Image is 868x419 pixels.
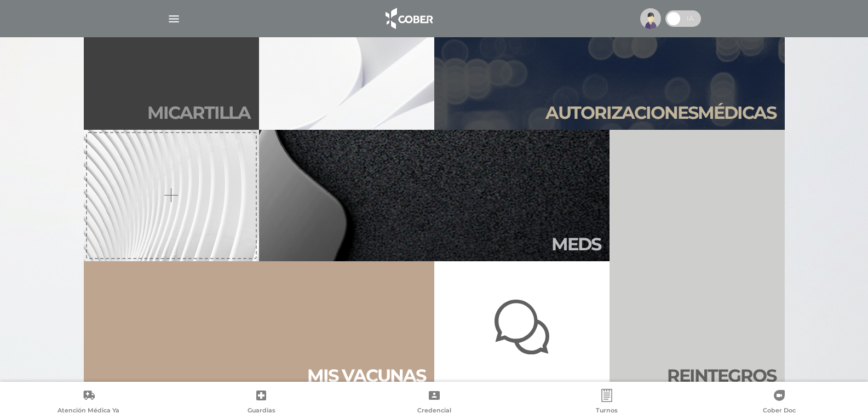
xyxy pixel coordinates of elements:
[84,261,434,393] a: Mis vacunas
[545,102,776,123] h2: Autori zaciones médicas
[2,389,175,417] a: Atención Médica Ya
[147,102,250,123] h2: Mi car tilla
[380,5,437,32] img: logo_cober_home-white.png
[307,365,426,386] h2: Mis vacu nas
[520,389,693,417] a: Turnos
[167,12,181,26] img: Cober_menu-lines-white.svg
[693,389,866,417] a: Cober Doc
[667,365,776,386] h2: Rein te gros
[640,8,661,29] img: profile-placeholder.svg
[248,406,275,416] span: Guardias
[417,406,451,416] span: Credencial
[596,406,618,416] span: Turnos
[763,406,796,416] span: Cober Doc
[551,234,601,255] h2: Meds
[348,389,520,417] a: Credencial
[610,130,785,393] a: Reintegros
[175,389,347,417] a: Guardias
[58,406,119,416] span: Atención Médica Ya
[259,130,610,261] a: Meds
